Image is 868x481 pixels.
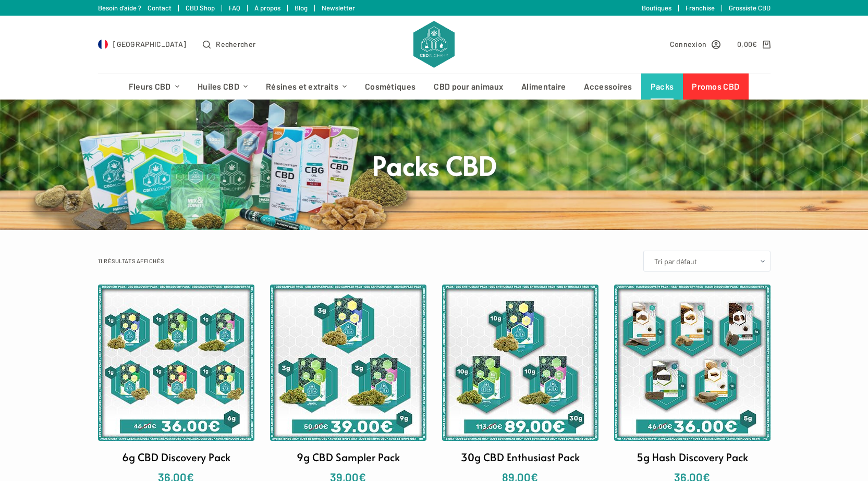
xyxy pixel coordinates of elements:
[297,449,400,465] h2: 9g CBD Sampler Pack
[752,40,757,48] span: €
[239,148,630,182] h1: Packs CBD
[98,256,165,266] p: 11 résultats affichés
[295,4,308,12] a: Blog
[119,73,749,100] nav: Menu d’en-tête
[683,73,749,100] a: Promos CBD
[188,73,256,100] a: Huiles CBD
[643,251,771,272] select: Commande
[575,73,641,100] a: Accessoires
[257,73,356,100] a: Résines et extraits
[98,39,108,50] img: FR Flag
[461,449,580,465] h2: 30g CBD Enthusiast Pack
[425,73,512,100] a: CBD pour animaux
[122,449,230,465] h2: 6g CBD Discovery Pack
[356,73,425,100] a: Cosmétiques
[512,73,575,100] a: Alimentaire
[670,38,721,50] a: Connexion
[254,4,280,12] a: À propos
[413,21,454,68] img: CBD Alchemy
[670,38,707,50] span: Connexion
[737,38,770,50] a: Panier d’achat
[737,40,757,48] bdi: 0,00
[119,73,188,100] a: Fleurs CBD
[98,4,172,12] a: Besoin d'aide ? Contact
[229,4,240,12] a: FAQ
[642,4,671,12] a: Boutiques
[113,38,186,50] span: [GEOGRAPHIC_DATA]
[216,38,255,50] span: Rechercher
[637,449,748,465] h2: 5g Hash Discovery Pack
[641,73,683,100] a: Packs
[98,38,187,50] a: Select Country
[322,4,355,12] a: Newsletter
[686,4,715,12] a: Franchise
[729,4,771,12] a: Grossiste CBD
[186,4,215,12] a: CBD Shop
[203,38,255,50] button: Ouvrir le formulaire de recherche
